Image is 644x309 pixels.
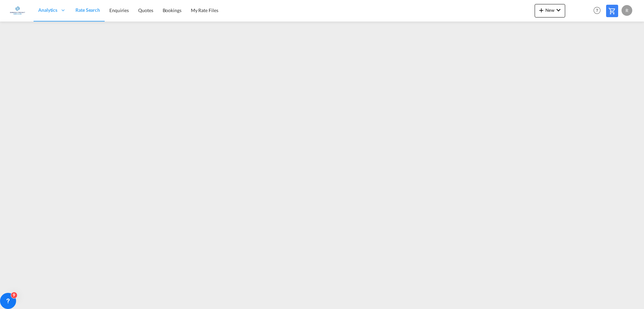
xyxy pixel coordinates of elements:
[537,6,545,14] md-icon: icon-plus 400-fg
[138,7,153,13] span: Quotes
[163,7,181,13] span: Bookings
[109,7,129,13] span: Enquiries
[535,4,565,17] button: icon-plus 400-fgNewicon-chevron-down
[10,3,25,18] img: e1326340b7c511ef854e8d6a806141ad.jpg
[554,6,562,14] md-icon: icon-chevron-down
[591,5,606,17] div: Help
[191,7,218,13] span: My Rate Files
[591,5,603,16] span: Help
[537,7,562,13] span: New
[75,7,100,13] span: Rate Search
[622,5,632,16] div: R
[38,7,57,13] span: Analytics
